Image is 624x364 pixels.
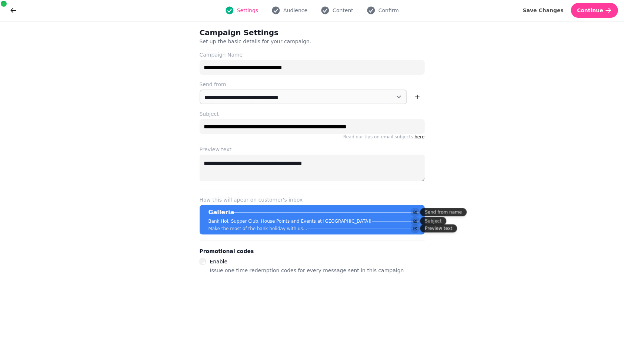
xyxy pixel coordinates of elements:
[200,38,389,45] p: Set up the basic details for your campaign.
[210,266,404,275] p: Issue one time redemption codes for every message sent in this campaign
[200,81,425,88] label: Send from
[200,146,425,153] label: Preview text
[420,225,457,233] div: Preview text
[200,247,254,256] legend: Promotional codes
[208,208,234,217] p: Galleria
[577,8,603,13] span: Continue
[6,3,21,18] button: go back
[200,27,342,38] h2: Campaign Settings
[333,7,353,14] span: Content
[237,7,258,14] span: Settings
[210,259,228,264] label: Enable
[420,217,447,225] div: Subject
[414,134,424,139] a: here
[283,7,307,14] span: Audience
[200,51,425,58] label: Campaign Name
[420,208,467,216] div: Send from name
[571,3,618,18] button: Continue
[200,110,425,118] label: Subject
[208,226,307,232] p: Make the most of the bank holiday with us...
[517,3,570,18] button: Save Changes
[200,134,425,140] p: Read our tips on email subjects
[378,7,399,14] span: Confirm
[523,8,564,13] span: Save Changes
[200,196,425,203] label: How this will apear on customer's inbox
[208,218,372,224] p: Bank Hol, Supper Club, House Points and Events at [GEOGRAPHIC_DATA]!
